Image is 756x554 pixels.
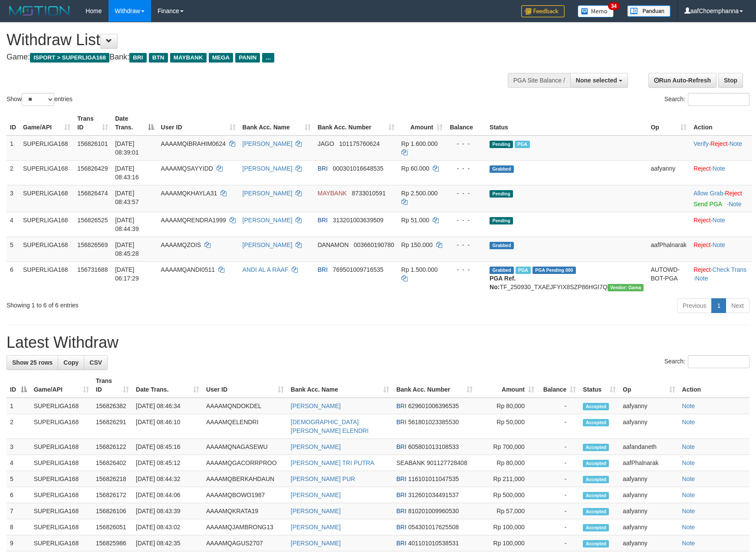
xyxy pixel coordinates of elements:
td: AAAAMQBERKAHDAUN [203,471,287,487]
td: 156826382 [92,398,132,414]
td: Rp 700,000 [476,439,538,455]
th: ID [7,111,20,135]
span: ISPORT > SUPERLIGA168 [30,53,109,63]
span: Marked by aafromsomean [516,267,531,274]
span: MAYBANK [318,190,347,197]
td: SUPERLIGA168 [30,471,92,487]
td: · [690,160,752,185]
td: aafandaneth [619,439,679,455]
label: Search: [664,355,749,368]
td: 156826051 [92,519,132,535]
span: 156826429 [77,165,108,172]
td: Rp 50,000 [476,414,538,439]
a: Note [713,217,726,224]
span: Copy 401101010538531 to clipboard [408,540,459,547]
span: AAAAMQRENDRA1999 [161,217,226,224]
span: Pending [490,141,513,148]
a: [PERSON_NAME] PUR [291,475,355,482]
td: - [538,535,579,551]
span: Rp 51.000 [401,217,430,224]
th: Amount: activate to sort column ascending [476,373,538,398]
span: AAAAMQZOIS [161,241,201,248]
td: 156826402 [92,455,132,471]
a: Note [682,524,695,531]
span: Grabbed [490,165,514,173]
span: 156731688 [77,266,108,273]
a: Note [682,443,695,450]
span: Accepted [583,492,609,499]
td: Rp 100,000 [476,535,538,551]
td: 7 [7,503,30,519]
td: aafyanny [619,503,679,519]
th: Bank Acc. Number: activate to sort column ascending [314,111,398,135]
span: [DATE] 08:44:39 [115,217,139,232]
span: [DATE] 08:43:16 [115,165,139,181]
span: Marked by aafchoeunmanni [515,141,530,148]
td: - [538,503,579,519]
img: Feedback.jpg [521,5,565,17]
div: - - - [450,241,483,249]
a: [PERSON_NAME] [291,540,341,547]
span: Rp 1.600.000 [401,140,438,147]
th: Bank Acc. Name: activate to sort column ascending [287,373,393,398]
td: [DATE] 08:42:35 [132,535,203,551]
td: AAAAMQNDOKDEL [203,398,287,414]
a: Note [682,419,695,425]
span: Pending [490,190,513,198]
td: 5 [7,237,20,261]
span: BRI [318,217,328,224]
span: Accepted [583,508,609,515]
td: [DATE] 08:46:10 [132,414,203,439]
h4: Game: Bank: [7,53,495,62]
a: [DEMOGRAPHIC_DATA][PERSON_NAME] ELENDRI [291,419,369,434]
span: Accepted [583,419,609,426]
td: 6 [7,487,30,503]
span: MAYBANK [170,53,207,63]
span: Rp 60.000 [401,165,430,172]
span: Rp 2.500.000 [401,190,438,197]
th: Action [690,111,752,135]
td: 156825986 [92,535,132,551]
div: - - - [450,189,483,198]
span: [DATE] 06:17:29 [115,266,139,282]
td: Rp 100,000 [476,519,538,535]
td: aafyanny [619,519,679,535]
th: Trans ID: activate to sort column ascending [92,373,132,398]
td: AAAAMQELENDRI [203,414,287,439]
button: None selected [570,73,628,88]
a: [PERSON_NAME] [243,241,293,248]
span: BRI [129,53,146,63]
a: Check Trans [713,266,747,273]
th: Status [486,111,647,135]
span: Copy 810201009960530 to clipboard [408,508,459,514]
th: Balance [446,111,486,135]
div: - - - [450,164,483,173]
span: Copy 901127728408 to clipboard [427,459,467,466]
td: [DATE] 08:46:34 [132,398,203,414]
a: [PERSON_NAME] [291,402,341,409]
h1: Latest Withdraw [7,334,749,351]
a: [PERSON_NAME] [291,491,341,498]
td: SUPERLIGA168 [20,160,74,185]
span: Vendor URL: https://trx31.1velocity.biz [608,284,644,291]
span: Show 25 rows [12,359,53,366]
td: aafyanny [619,414,679,439]
span: BRI [318,165,328,172]
th: Date Trans.: activate to sort column descending [112,111,157,135]
span: Copy 116101011047535 to clipboard [408,475,459,482]
span: Pending [490,217,513,224]
span: Copy 312601034491537 to clipboard [408,491,459,498]
th: User ID: activate to sort column ascending [203,373,287,398]
select: Showentries [22,93,54,106]
span: BRI [396,443,406,450]
a: Reject [694,217,711,224]
td: aafyanny [647,160,690,185]
th: Game/API: activate to sort column ascending [20,111,74,135]
td: AUTOWD-BOT-PGA [647,261,690,295]
td: [DATE] 08:44:32 [132,471,203,487]
span: 34 [608,2,620,10]
a: [PERSON_NAME] [243,140,293,147]
a: Note [713,165,726,172]
th: User ID: activate to sort column ascending [158,111,239,135]
td: 2 [7,414,30,439]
